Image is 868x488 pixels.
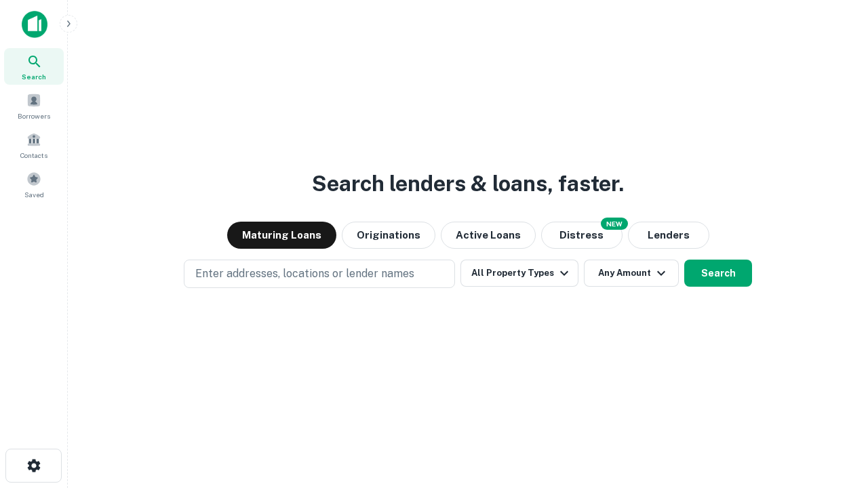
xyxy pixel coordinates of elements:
[195,266,414,282] p: Enter addresses, locations or lender names
[4,166,64,203] a: Saved
[227,222,336,249] button: Maturing Loans
[24,189,44,200] span: Saved
[684,260,752,287] button: Search
[584,260,679,287] button: Any Amount
[20,150,47,161] span: Contacts
[312,167,624,200] h3: Search lenders & loans, faster.
[541,222,623,249] button: Search distressed loans with lien and other non-mortgage details.
[22,71,46,82] span: Search
[4,127,64,163] a: Contacts
[800,380,868,445] iframe: Chat Widget
[342,222,435,249] button: Originations
[460,260,578,287] button: All Property Types
[184,260,455,288] button: Enter addresses, locations or lender names
[18,110,50,121] span: Borrowers
[4,87,64,124] a: Borrowers
[601,218,628,230] div: NEW
[628,222,709,249] button: Lenders
[22,11,47,38] img: capitalize-icon.png
[441,222,536,249] button: Active Loans
[4,48,64,85] a: Search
